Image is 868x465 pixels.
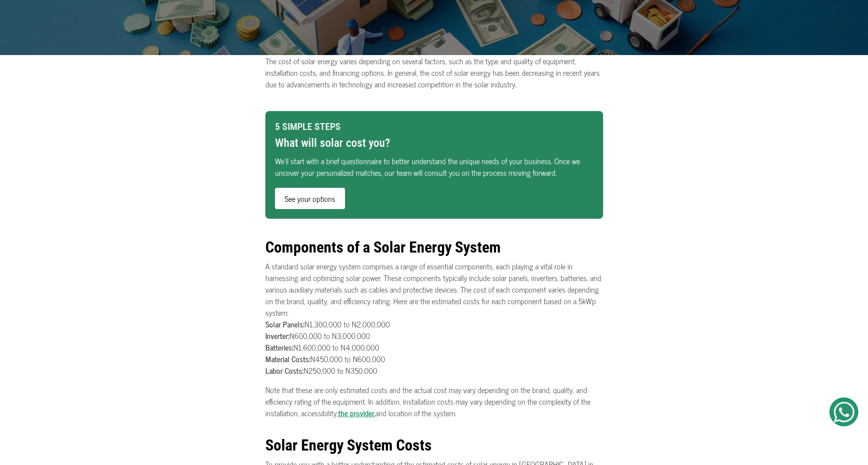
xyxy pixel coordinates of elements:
b: Solar Panels: [265,318,304,330]
img: Get Started On Earthbond Via Whatsapp [834,402,854,423]
b: Material Costs: [265,352,310,365]
b: , [374,407,375,419]
p: A standard solar energy system comprises a range of essential components, each playing a vital ro... [265,260,603,376]
b: Inverter: [265,329,289,342]
b: Batteries: [265,341,293,353]
a: the provider [338,407,374,419]
p: Note that these are only estimated costs and the actual cost may vary depending on the brand, qua... [265,384,603,419]
p: The cost of solar energy varies depending on several factors, such as the type and quality of equ... [265,55,603,90]
b: Labor Costs: [265,364,303,377]
p: We’ll start with a brief questionnaire to better understand the unique needs of your business. On... [275,155,593,178]
h5: 5 SIMPLE STEPS [275,121,593,132]
h3: What will solar cost you? [275,136,593,150]
b: Solar Energy System Costs [265,436,432,454]
a: See your options [275,188,345,209]
b: Components of a Solar Energy System [265,238,501,256]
